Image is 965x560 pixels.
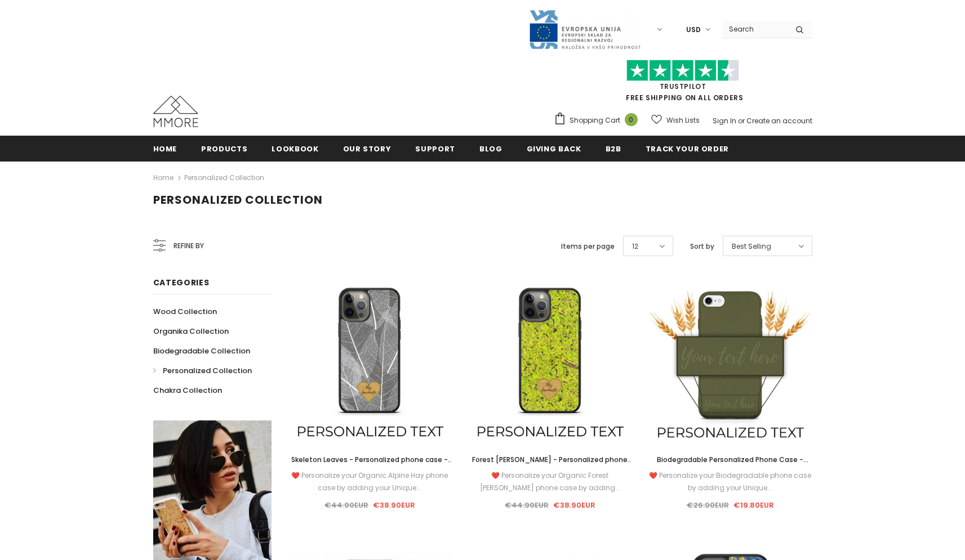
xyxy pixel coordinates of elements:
a: Products [201,136,247,161]
a: Create an account [746,116,812,126]
span: Personalized Collection [153,192,323,208]
a: Wood Collection [153,302,217,321]
span: €38.90EUR [373,500,415,510]
span: €44.90EUR [505,500,549,510]
span: €19.80EUR [733,500,774,510]
label: Items per page [561,241,615,252]
span: Categories [153,277,210,288]
div: ❤️ Personalize your Organic Forest [PERSON_NAME] phone case by adding... [468,469,632,494]
span: Biodegradable Collection [153,346,250,356]
a: Javni Razpis [528,24,641,34]
img: Javni Razpis [528,9,641,50]
div: ❤️ Personalize your Organic Alpine Hay phone case by adding your Unique... [288,469,452,494]
span: Products [201,144,247,154]
span: FREE SHIPPING ON ALL ORDERS [554,65,812,102]
a: Personalized Collection [184,173,264,182]
span: Skeleton Leaves - Personalized phone case - Personalized gift [291,455,453,477]
a: Chakra Collection [153,380,222,400]
span: Wish Lists [666,115,700,126]
a: Trustpilot [660,82,706,91]
a: Blog [479,136,502,161]
a: Giving back [527,136,581,161]
span: 0 [625,113,638,126]
span: €44.90EUR [324,500,368,510]
a: B2B [606,136,621,161]
span: B2B [606,144,621,154]
a: Personalized Collection [153,361,252,380]
span: Biodegradable Personalized Phone Case - [PERSON_NAME] [657,455,808,477]
span: Home [153,144,177,154]
span: Blog [479,144,502,154]
span: Giving back [527,144,581,154]
span: Organika Collection [153,326,229,337]
span: €26.90EUR [687,500,729,510]
span: Chakra Collection [153,385,222,396]
span: Forest [PERSON_NAME] - Personalized phone case - Personalized gift [472,455,633,477]
a: Home [153,171,174,185]
span: support [415,144,455,154]
span: 12 [632,241,638,252]
img: Trust Pilot Stars [626,60,739,82]
a: Our Story [343,136,392,161]
a: Home [153,136,177,161]
img: MMORE Cases [153,96,198,127]
input: Search Site [722,21,787,37]
a: support [415,136,455,161]
a: Track your order [646,136,729,161]
span: Our Story [343,144,392,154]
span: Best Selling [732,241,771,252]
a: Organika Collection [153,321,229,341]
label: Sort by [690,241,714,252]
a: Biodegradable Personalized Phone Case - [PERSON_NAME] [648,454,812,466]
div: ❤️ Personalize your Biodegradable phone case by adding your Unique... [648,469,812,494]
span: USD [686,24,701,35]
span: Lookbook [272,144,318,154]
span: Shopping Cart [570,115,620,126]
a: Wish Lists [651,110,700,130]
a: Biodegradable Collection [153,341,250,361]
span: Personalized Collection [163,365,252,376]
span: Track your order [646,144,729,154]
a: Lookbook [272,136,318,161]
a: Skeleton Leaves - Personalized phone case - Personalized gift [288,454,452,466]
span: €38.90EUR [553,500,595,510]
span: or [738,116,745,126]
span: Wood Collection [153,306,217,317]
a: Forest [PERSON_NAME] - Personalized phone case - Personalized gift [468,454,632,466]
a: Shopping Cart 0 [554,112,643,129]
a: Sign In [713,116,736,126]
span: Refine by [174,240,204,252]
